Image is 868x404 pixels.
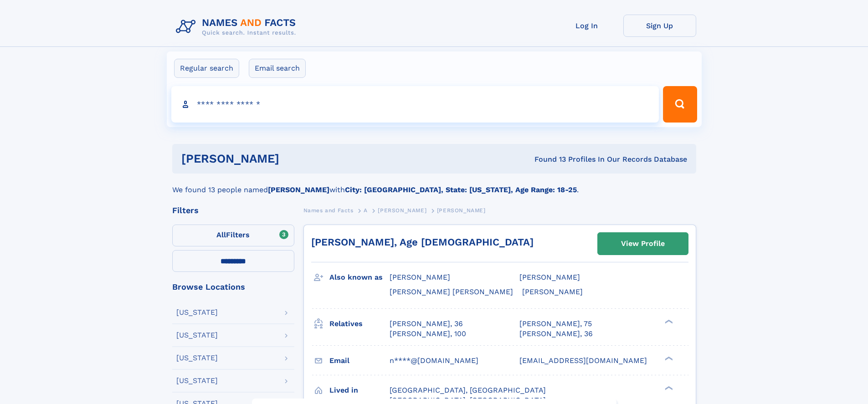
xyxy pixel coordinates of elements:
span: A [364,207,368,214]
div: Browse Locations [172,283,294,291]
h3: Email [329,353,390,368]
h3: Also known as [329,270,390,285]
a: View Profile [598,233,688,255]
span: [EMAIL_ADDRESS][DOMAIN_NAME] [519,356,647,365]
span: All [216,230,226,239]
div: [US_STATE] [176,377,218,384]
div: [US_STATE] [176,354,218,362]
button: Search Button [663,86,697,123]
div: ❯ [663,318,673,324]
div: View Profile [621,233,665,254]
a: Sign Up [623,15,696,37]
h3: Lived in [329,383,390,398]
h3: Relatives [329,316,390,332]
span: [PERSON_NAME] [378,207,426,214]
div: Found 13 Profiles In Our Records Database [407,154,687,164]
label: Regular search [174,59,239,78]
a: [PERSON_NAME] [378,205,426,216]
a: [PERSON_NAME], 36 [519,329,593,339]
img: Logo Names and Facts [172,15,303,39]
span: [GEOGRAPHIC_DATA], [GEOGRAPHIC_DATA] [390,386,546,394]
input: search input [171,86,659,123]
span: [PERSON_NAME] [390,273,450,281]
a: Names and Facts [303,205,354,216]
a: [PERSON_NAME], 100 [390,329,466,339]
span: [PERSON_NAME] [PERSON_NAME] [390,287,513,296]
div: We found 13 people named with . [172,174,696,195]
span: [PERSON_NAME] [522,287,583,296]
a: [PERSON_NAME], 36 [390,319,463,329]
a: A [364,205,368,216]
a: [PERSON_NAME], Age [DEMOGRAPHIC_DATA] [311,236,534,248]
label: Email search [249,59,306,78]
span: [PERSON_NAME] [437,207,486,214]
span: [PERSON_NAME] [519,273,580,281]
div: [US_STATE] [176,309,218,316]
b: City: [GEOGRAPHIC_DATA], State: [US_STATE], Age Range: 18-25 [345,185,577,194]
a: Log In [550,15,623,37]
h1: [PERSON_NAME] [181,153,407,164]
b: [PERSON_NAME] [268,185,329,194]
div: Filters [172,206,294,215]
a: [PERSON_NAME], 75 [519,319,592,329]
div: ❯ [663,385,673,391]
div: [US_STATE] [176,332,218,339]
div: ❯ [663,355,673,361]
label: Filters [172,225,294,246]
